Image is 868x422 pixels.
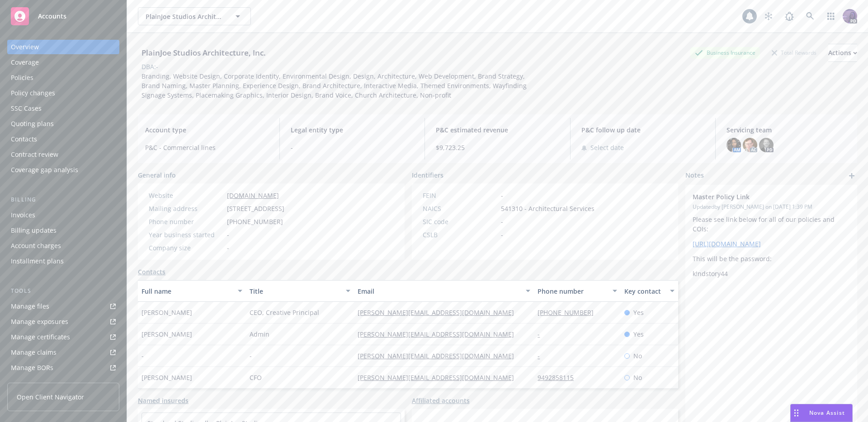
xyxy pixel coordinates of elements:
[291,143,414,152] span: -
[693,192,826,202] span: Master Policy Link
[11,117,54,131] div: Quoting plans
[11,330,70,344] div: Manage certificates
[7,299,119,314] a: Manage files
[17,392,84,402] span: Open Client Navigator
[538,330,547,338] a: -
[358,373,521,382] a: [PERSON_NAME][EMAIL_ADDRESS][DOMAIN_NAME]
[7,314,119,329] a: Manage exposures
[423,217,497,226] div: SIC code
[250,308,319,317] span: CEO, Creative Principal
[780,7,798,25] a: Report a Bug
[11,70,33,85] div: Policies
[291,125,414,135] span: Legal entity type
[423,204,497,213] div: NAICS
[538,352,547,360] a: -
[358,330,521,338] a: [PERSON_NAME][EMAIL_ADDRESS][DOMAIN_NAME]
[11,55,39,70] div: Coverage
[138,170,176,180] span: General info
[621,280,678,302] button: Key contact
[7,254,119,268] a: Installment plans
[436,125,559,135] span: P&C estimated revenue
[149,191,223,200] div: Website
[11,345,57,360] div: Manage claims
[828,44,857,62] button: Actions
[358,352,521,360] a: [PERSON_NAME][EMAIL_ADDRESS][DOMAIN_NAME]
[246,280,354,302] button: Title
[423,191,497,200] div: FEIN
[693,269,850,278] p: k!ndstory44
[138,280,246,302] button: Full name
[11,163,78,177] div: Coverage gap analysis
[227,243,229,253] span: -
[7,361,119,375] a: Manage BORs
[7,70,119,85] a: Policies
[11,361,53,375] div: Manage BORs
[142,373,192,382] span: [PERSON_NAME]
[791,404,802,422] div: Drag to move
[581,125,705,135] span: P&C follow up date
[538,286,607,296] div: Phone number
[11,223,57,238] div: Billing updates
[7,286,119,295] div: Tools
[501,191,503,200] span: -
[693,215,850,234] p: Please see link below for all of our policies and COIs:
[250,286,340,296] div: Title
[412,396,470,405] a: Affiliated accounts
[250,373,262,382] span: CFO
[358,286,520,296] div: Email
[11,132,37,146] div: Contacts
[538,373,581,382] a: 9492858115
[11,314,68,329] div: Manage exposures
[7,86,119,100] a: Policy changes
[759,138,774,152] img: photo
[38,13,66,20] span: Accounts
[142,286,232,296] div: Full name
[846,170,857,181] a: add
[11,254,64,268] div: Installment plans
[801,7,819,25] a: Search
[412,170,443,180] span: Identifiers
[693,203,850,211] span: Updated by [PERSON_NAME] on [DATE] 1:39 PM
[538,308,601,317] a: [PHONE_NUMBER]
[7,4,119,29] a: Accounts
[590,143,624,152] span: Select date
[149,243,223,253] div: Company size
[828,44,857,61] div: Actions
[767,47,821,58] div: Total Rewards
[690,47,760,58] div: Business Insurance
[501,230,503,239] span: -
[7,195,119,204] div: Billing
[633,329,644,339] span: Yes
[11,86,55,100] div: Policy changes
[685,170,704,181] span: Notes
[142,72,528,99] span: Branding, Website Design, Corporate Identity, Environmental Design, Design, Architecture, Web Dev...
[142,351,144,361] span: -
[11,239,61,253] div: Account charges
[11,147,58,162] div: Contract review
[11,299,49,314] div: Manage files
[843,9,857,23] img: photo
[227,204,284,213] span: [STREET_ADDRESS]
[7,330,119,344] a: Manage certificates
[138,267,165,277] a: Contacts
[227,230,229,239] span: -
[633,308,644,317] span: Yes
[7,163,119,177] a: Coverage gap analysis
[7,223,119,238] a: Billing updates
[7,101,119,116] a: SSC Cases
[354,280,534,302] button: Email
[809,409,845,417] span: Nova Assist
[227,217,283,226] span: [PHONE_NUMBER]
[11,101,42,116] div: SSC Cases
[693,254,850,263] p: This will be the password:
[142,308,192,317] span: [PERSON_NAME]
[685,185,857,286] div: Master Policy LinkUpdatedby [PERSON_NAME] on [DATE] 1:39 PMPlease see link below for all of our p...
[7,345,119,360] a: Manage claims
[743,138,757,152] img: photo
[149,230,223,239] div: Year business started
[7,239,119,253] a: Account charges
[149,217,223,226] div: Phone number
[7,55,119,70] a: Coverage
[726,125,850,135] span: Servicing team
[358,308,521,317] a: [PERSON_NAME][EMAIL_ADDRESS][DOMAIN_NAME]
